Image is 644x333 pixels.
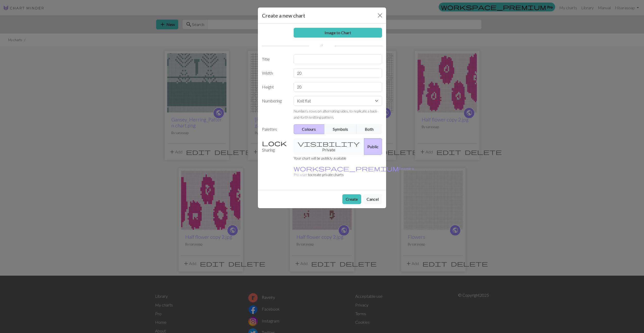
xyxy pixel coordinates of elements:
[259,54,291,64] label: Title
[364,138,382,155] button: Public
[259,138,291,155] label: Sharing
[363,194,382,204] button: Cancel
[342,194,361,204] button: Create
[294,28,382,38] a: Image to Chart
[357,124,382,134] button: Both
[259,82,291,92] label: Height
[294,165,399,172] span: workspace_premium
[294,124,325,134] button: Colours
[324,124,357,134] button: Symbols
[294,109,378,119] small: Numbers rows on alternating sides, to replicate a back-and-forth knitting pattern.
[259,68,291,78] label: Width
[294,156,346,160] small: Your chart will be publicly available
[294,166,414,177] a: Become a Pro user
[376,11,384,20] button: Close
[259,96,291,120] label: Numbering
[294,166,414,177] small: to create private charts
[262,12,305,19] h5: Create a new chart
[259,124,291,134] label: Palettes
